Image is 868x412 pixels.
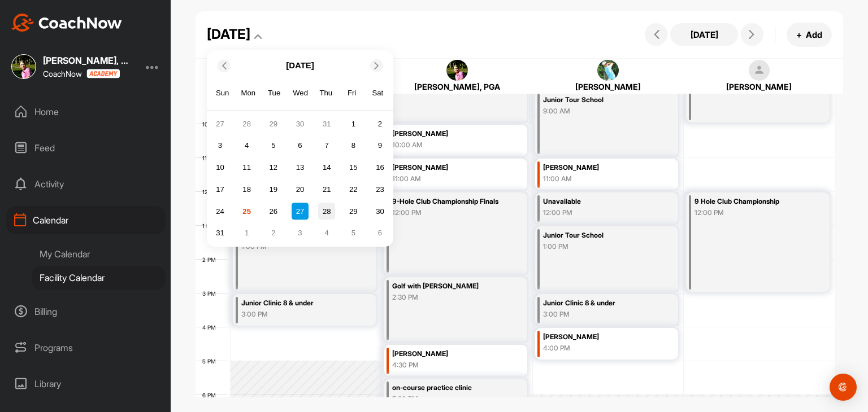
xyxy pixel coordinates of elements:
[11,14,122,32] img: CoachNow
[345,225,362,242] div: Choose Friday, September 5th, 2025
[265,116,282,133] div: Choose Tuesday, July 29th, 2025
[6,297,166,326] div: Billing
[292,181,309,198] div: Choose Wednesday, August 20th, 2025
[543,229,654,242] div: Junior Tour School
[211,159,228,176] div: Choose Sunday, August 10th, 2025
[265,137,282,154] div: Choose Tuesday, August 5th, 2025
[196,358,227,365] div: 5 PM
[787,23,832,47] button: +Add
[32,242,166,266] div: My Calendar
[372,159,389,176] div: Choose Saturday, August 16th, 2025
[830,374,857,401] div: Open Intercom Messenger
[695,208,805,218] div: 12:00 PM
[196,155,229,161] div: 11 AM
[292,116,309,133] div: Choose Wednesday, July 30th, 2025
[392,360,503,370] div: 4:30 PM
[372,203,389,220] div: Choose Saturday, August 30th, 2025
[392,161,503,174] div: [PERSON_NAME]
[196,392,227,398] div: 6 PM
[267,86,281,100] div: Tue
[265,203,282,220] div: Choose Tuesday, August 26th, 2025
[319,86,333,100] div: Thu
[215,86,230,100] div: Sun
[345,116,362,133] div: Choose Friday, August 1st, 2025
[196,290,227,297] div: 3 PM
[392,195,503,208] div: 9-Hole Club Championship Finals
[318,137,335,154] div: Choose Thursday, August 7th, 2025
[796,29,802,41] span: +
[211,116,228,133] div: Choose Sunday, July 27th, 2025
[392,292,503,303] div: 2:30 PM
[543,309,654,319] div: 3:00 PM
[86,69,120,78] img: CoachNow acadmey
[210,114,390,243] div: month 2025-08
[238,137,255,154] div: Choose Monday, August 4th, 2025
[392,140,503,150] div: 10:00 AM
[6,170,166,198] div: Activity
[543,174,654,184] div: 11:00 AM
[238,116,255,133] div: Choose Monday, July 28th, 2025
[372,116,389,133] div: Choose Saturday, August 2nd, 2025
[265,225,282,242] div: Choose Tuesday, September 2nd, 2025
[265,181,282,198] div: Choose Tuesday, August 19th, 2025
[345,159,362,176] div: Choose Friday, August 15th, 2025
[372,181,389,198] div: Choose Saturday, August 23rd, 2025
[292,137,309,154] div: Choose Wednesday, August 6th, 2025
[238,181,255,198] div: Choose Monday, August 18th, 2025
[392,208,503,218] div: 12:00 PM
[546,81,670,93] div: [PERSON_NAME]
[211,203,228,220] div: Choose Sunday, August 24th, 2025
[207,24,250,45] div: [DATE]
[196,222,226,229] div: 1 PM
[543,208,654,218] div: 12:00 PM
[392,280,503,293] div: Golf with [PERSON_NAME]
[318,203,335,220] div: Choose Thursday, August 28th, 2025
[6,370,166,398] div: Library
[238,203,255,220] div: Choose Monday, August 25th, 2025
[372,225,389,242] div: Choose Saturday, September 6th, 2025
[543,161,654,174] div: [PERSON_NAME]
[43,69,120,78] div: CoachNow
[543,106,654,116] div: 9:00 AM
[446,60,468,81] img: square_095835cd76ac6bd3b20469ba0b26027f.jpg
[196,256,227,263] div: 2 PM
[318,181,335,198] div: Choose Thursday, August 21st, 2025
[392,382,503,395] div: on-course practice clinic
[318,159,335,176] div: Choose Thursday, August 14th, 2025
[238,225,255,242] div: Choose Monday, September 1st, 2025
[196,189,229,195] div: 12 PM
[265,159,282,176] div: Choose Tuesday, August 12th, 2025
[293,86,307,100] div: Wed
[345,203,362,220] div: Choose Friday, August 29th, 2025
[11,54,36,79] img: square_095835cd76ac6bd3b20469ba0b26027f.jpg
[318,116,335,133] div: Choose Thursday, July 31st, 2025
[238,159,255,176] div: Choose Monday, August 11th, 2025
[392,348,503,361] div: [PERSON_NAME]
[241,86,256,100] div: Mon
[292,159,309,176] div: Choose Wednesday, August 13th, 2025
[597,60,619,81] img: square_1707734b9169688d3d4311bb3a41c2ac.jpg
[395,81,519,93] div: [PERSON_NAME], PGA
[211,137,228,154] div: Choose Sunday, August 3rd, 2025
[543,297,654,310] div: Junior Clinic 8 & under
[318,225,335,242] div: Choose Thursday, September 4th, 2025
[6,334,166,362] div: Programs
[292,203,309,220] div: Choose Wednesday, August 27th, 2025
[392,394,503,404] div: 5:30 PM
[241,297,352,310] div: Junior Clinic 8 & under
[345,86,359,100] div: Fri
[697,81,821,93] div: [PERSON_NAME]
[543,94,654,107] div: Junior Tour School
[211,181,228,198] div: Choose Sunday, August 17th, 2025
[286,59,314,72] p: [DATE]
[749,60,770,81] img: square_default-ef6cabf814de5a2bf16c804365e32c732080f9872bdf737d349900a9daf73cf9.png
[371,86,385,100] div: Sat
[345,137,362,154] div: Choose Friday, August 8th, 2025
[196,121,230,128] div: 10 AM
[292,225,309,242] div: Choose Wednesday, September 3rd, 2025
[6,98,166,126] div: Home
[543,343,654,353] div: 4:00 PM
[670,23,738,46] button: [DATE]
[196,324,227,331] div: 4 PM
[241,309,352,319] div: 3:00 PM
